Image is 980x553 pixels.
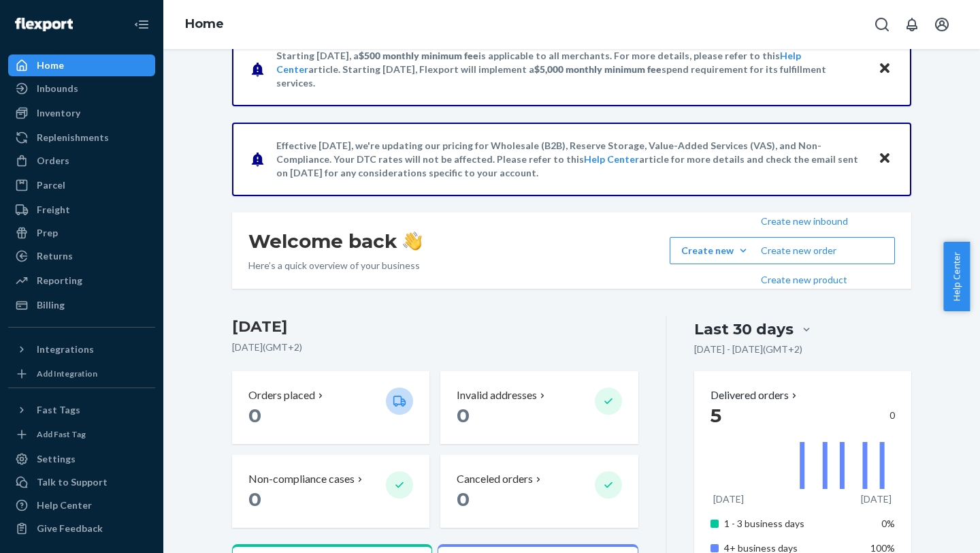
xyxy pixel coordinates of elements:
button: Open notifications [898,11,926,38]
img: hand-wave emoji [403,232,422,251]
div: Last 30 days [694,319,794,340]
div: Add Integration [37,368,97,379]
p: Non-compliance cases [248,471,355,487]
div: Give Feedback [37,522,103,535]
a: Talk to Support [8,471,155,493]
span: Create new inbound [761,217,848,226]
div: Freight [37,203,70,217]
h1: Welcome back [248,229,422,253]
button: Close Navigation [128,11,155,38]
a: Prep [8,222,155,244]
a: Help Center [8,494,155,516]
button: Open account menu [928,11,955,38]
button: Create new product [750,266,883,295]
button: Delivered orders [710,388,800,403]
button: Integrations [8,338,155,360]
div: Reporting [37,274,82,287]
a: Home [8,54,155,76]
div: Prep [37,226,58,240]
p: 1 - 3 business days [724,517,858,531]
span: 0 [248,488,261,511]
a: Inventory [8,102,155,124]
a: Add Integration [8,366,155,382]
button: Close [876,149,894,169]
div: Integrations [37,343,94,356]
button: Help Center [943,242,970,311]
a: Replenishments [8,127,155,148]
a: Help Center [584,153,639,165]
img: Flexport logo [15,18,73,31]
div: Talk to Support [37,475,108,489]
div: Add Fast Tag [37,428,86,440]
p: Canceled orders [457,471,533,487]
button: Create new order [750,236,883,266]
div: Parcel [37,178,65,192]
p: Effective [DATE], we're updating our pricing for Wholesale (B2B), Reserve Storage, Value-Added Se... [276,139,865,180]
button: Close [876,59,894,79]
div: Replenishments [37,131,109,144]
span: 0 [457,404,470,427]
a: Parcel [8,174,155,196]
a: Add Fast Tag [8,426,155,443]
div: Orders [37,154,69,168]
div: Settings [37,452,76,466]
p: Here’s a quick overview of your business [248,259,422,272]
a: Billing [8,294,155,316]
p: [DATE] [861,492,892,506]
span: $5,000 monthly minimum fee [534,63,661,75]
div: Inventory [37,106,80,120]
p: Starting [DATE], a is applicable to all merchants. For more details, please refer to this article... [276,49,865,90]
button: Fast Tags [8,399,155,421]
span: Create new product [761,275,848,285]
span: 5 [710,404,721,427]
span: Create new order [761,246,848,255]
a: Freight [8,199,155,221]
p: [DATE] - [DATE] ( GMT+2 ) [694,343,802,356]
div: Home [37,59,64,72]
button: Orders placed 0 [232,371,429,444]
button: Create newCreate new inboundCreate new orderCreate new product [670,237,895,264]
h3: [DATE] [232,316,638,338]
p: [DATE] [713,492,744,506]
a: Settings [8,448,155,470]
a: Reporting [8,270,155,291]
span: 0% [881,518,895,529]
a: Orders [8,150,155,172]
button: Non-compliance cases 0 [232,455,429,528]
a: Home [185,16,224,31]
button: Canceled orders 0 [440,455,638,528]
a: Returns [8,245,155,267]
p: Orders placed [248,388,315,403]
div: Billing [37,298,65,312]
button: Invalid addresses 0 [440,371,638,444]
div: Inbounds [37,82,78,95]
div: Fast Tags [37,403,80,417]
ol: breadcrumbs [174,5,235,44]
a: Inbounds [8,78,155,99]
span: $500 monthly minimum fee [359,50,478,61]
span: 0 [248,404,261,427]
span: 0 [457,488,470,511]
p: [DATE] ( GMT+2 ) [232,341,638,354]
button: Create new inbound [750,207,883,236]
div: 0 [710,403,895,428]
p: Invalid addresses [457,388,537,403]
div: Returns [37,249,73,263]
div: Help Center [37,499,92,512]
button: Open Search Box [868,11,896,38]
button: Give Feedback [8,518,155,539]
